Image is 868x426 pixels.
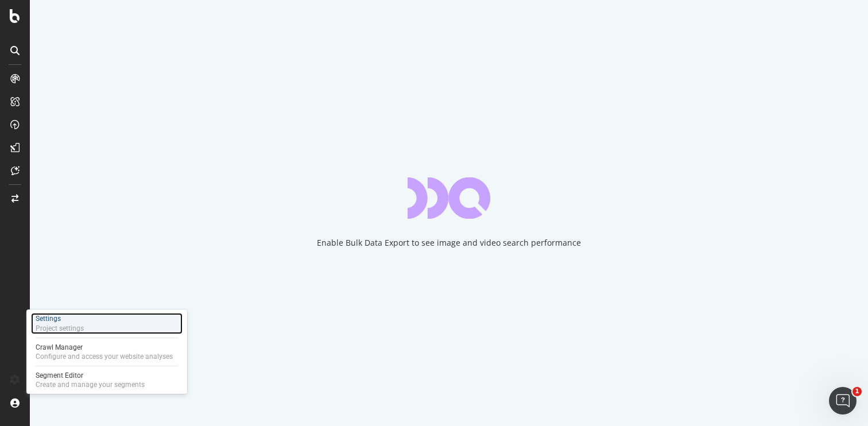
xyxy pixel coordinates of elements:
span: 1 [852,387,862,396]
div: Configure and access your website analyses [36,352,173,361]
div: Enable Bulk Data Export to see image and video search performance [317,237,581,249]
div: animation [408,177,490,219]
iframe: Intercom live chat [829,387,857,415]
div: Crawl Manager [36,343,173,352]
div: Create and manage your segments [36,380,145,389]
div: Segment Editor [36,371,145,380]
div: Project settings [36,324,84,333]
a: Segment EditorCreate and manage your segments [31,370,183,390]
a: SettingsProject settings [31,313,183,334]
a: Crawl ManagerConfigure and access your website analyses [31,342,183,362]
div: Settings [36,314,84,324]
